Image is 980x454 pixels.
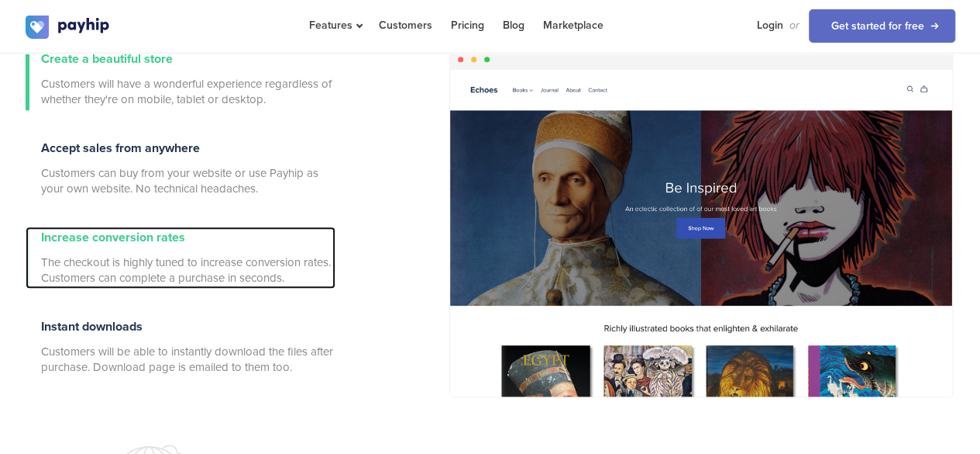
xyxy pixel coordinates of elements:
[41,319,143,334] span: Instant downloads
[309,19,360,32] span: Features
[41,140,200,156] span: Accept sales from anywhere
[41,165,335,196] span: Customers can buy from your website or use Payhip as your own website. No technical headaches.
[41,255,335,286] span: The checkout is highly tuned to increase conversion rates. Customers can complete a purchase in s...
[26,316,335,378] a: Instant downloads Customers will be able to instantly download the files after purchase. Download...
[26,137,335,199] a: Accept sales from anywhere Customers can buy from your website or use Payhip as your own website....
[41,51,173,67] span: Create a beautiful store
[41,76,335,107] span: Customers will have a wonderful experience regardless of whether they're on mobile, tablet or des...
[26,16,111,39] img: logo.svg
[26,48,335,110] a: Create a beautiful store Customers will have a wonderful experience regardless of whether they're...
[26,227,335,289] a: Increase conversion rates The checkout is highly tuned to increase conversion rates. Customers ca...
[41,230,185,245] span: Increase conversion rates
[809,9,955,43] a: Get started for free
[41,344,335,375] span: Customers will be able to instantly download the files after purchase. Download page is emailed t...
